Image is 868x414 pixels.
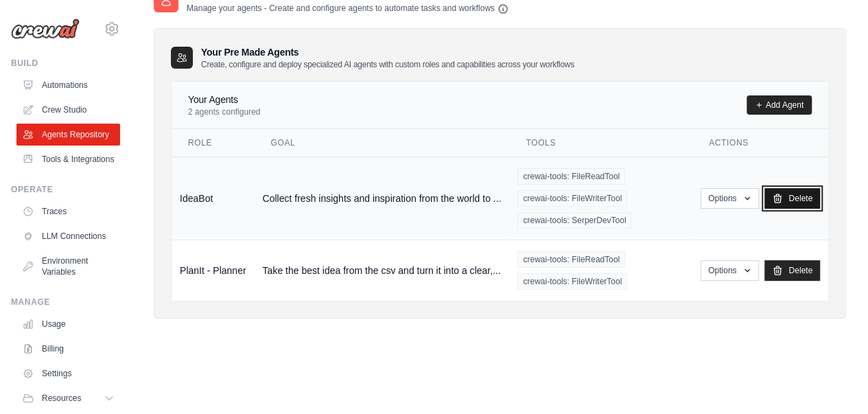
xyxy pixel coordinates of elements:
a: LLM Connections [16,225,120,247]
a: Delete [764,260,820,281]
button: Options [701,260,759,281]
img: Logo [11,19,80,39]
a: Agents Repository [16,124,120,146]
h3: Your Pre Made Agents [201,45,574,70]
a: Add Agent [747,95,812,115]
th: Actions [692,129,828,157]
span: crewai-tools: FileReadTool [517,251,625,268]
th: Goal [255,129,510,157]
td: Take the best idea from the csv and turn it into a clear,... [255,240,510,301]
a: Traces [16,200,120,222]
a: Billing [16,338,120,360]
a: Crew Studio [16,99,120,121]
p: Create, configure and deploy specialized AI agents with custom roles and capabilities across your... [201,59,574,70]
div: Manage [11,297,120,308]
p: Manage your agents - Create and configure agents to automate tasks and workflows [187,3,508,14]
span: crewai-tools: FileWriterTool [517,190,627,207]
span: crewai-tools: SerperDevTool [517,212,631,229]
a: Delete [764,188,820,209]
button: Options [701,188,759,209]
a: Usage [16,313,120,335]
a: Environment Variables [16,250,120,283]
a: Settings [16,363,120,384]
div: Build [11,58,120,69]
th: Role [172,129,255,157]
span: crewai-tools: FileWriterTool [517,273,627,290]
p: 2 agents configured [188,106,260,117]
h4: Your Agents [188,93,260,106]
div: Operate [11,184,120,195]
span: Resources [42,393,81,404]
span: crewai-tools: FileReadTool [517,168,625,185]
a: Tools & Integrations [16,148,120,170]
th: Tools [509,129,692,157]
a: Automations [16,74,120,96]
iframe: Chat Widget [799,348,868,414]
td: Collect fresh insights and inspiration from the world to ... [255,157,510,240]
td: PlanIt - Planner [172,240,255,301]
td: IdeaBot [172,157,255,240]
button: Resources [16,387,120,409]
